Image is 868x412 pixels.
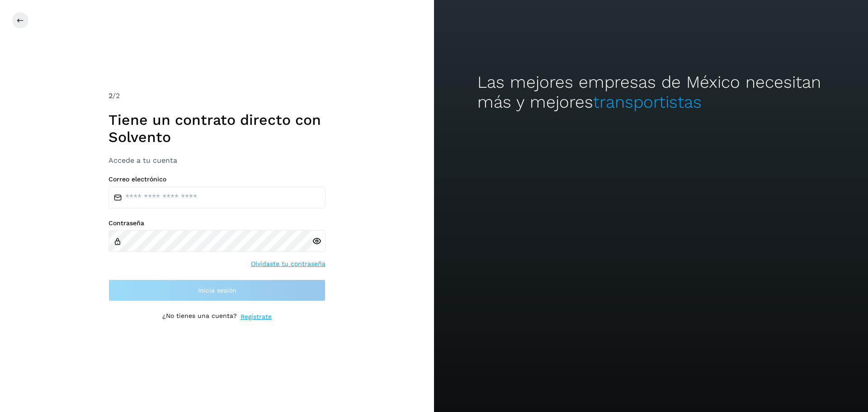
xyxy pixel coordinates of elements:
[477,72,825,113] h2: Las mejores empresas de México necesitan más y mejores
[108,111,325,146] h1: Tiene un contrato directo con Solvento
[108,175,325,183] label: Correo electrónico
[108,279,325,301] button: Inicia sesión
[251,259,325,269] a: Olvidaste tu contraseña
[108,91,113,100] span: 2
[198,287,236,294] span: Inicia sesión
[108,90,325,101] div: /2
[108,156,325,165] h3: Accede a tu cuenta
[593,92,702,112] span: transportistas
[108,219,325,227] label: Contraseña
[241,312,272,322] a: Regístrate
[162,312,237,322] p: ¿No tienes una cuenta?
